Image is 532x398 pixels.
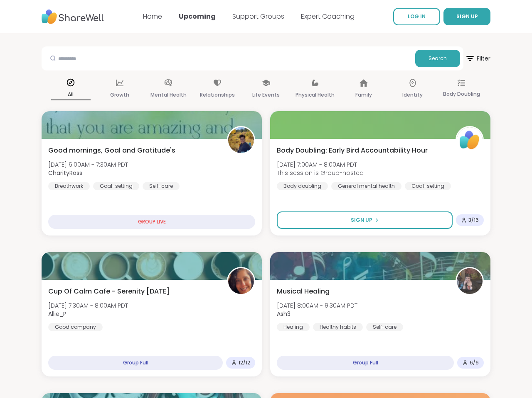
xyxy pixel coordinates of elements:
[277,286,330,296] span: Musical Healing
[277,169,364,177] span: This session is Group-hosted
[48,182,90,190] div: Breathwork
[239,359,250,366] span: 12 / 12
[48,301,128,310] span: [DATE] 7:30AM - 8:00AM PDT
[232,12,284,21] a: Support Groups
[143,182,180,190] div: Self-care
[51,90,91,100] p: All
[252,90,280,100] p: Life Events
[277,182,328,190] div: Body doubling
[296,90,335,100] p: Physical Health
[150,90,187,100] p: Mental Health
[277,160,364,169] span: [DATE] 7:00AM - 8:00AM PDT
[277,211,453,229] button: Sign Up
[48,160,128,169] span: [DATE] 6:00AM - 7:30AM PDT
[228,127,254,153] img: CharityRoss
[48,169,82,177] b: CharityRoss
[48,286,170,296] span: Cup Of Calm Cafe - Serenity [DATE]
[48,215,255,229] div: GROUP LIVE
[277,356,454,370] div: Group Full
[110,90,129,100] p: Growth
[48,323,103,331] div: Good company
[277,323,310,331] div: Healing
[48,146,175,155] span: Good mornings, Goal and Gratitude's
[277,310,291,318] b: Ash3
[42,5,104,28] img: ShareWell Nav Logo
[277,301,357,310] span: [DATE] 8:00AM - 9:30AM PDT
[228,268,254,294] img: Allie_P
[143,12,162,21] a: Home
[48,356,223,370] div: Group Full
[179,12,216,21] a: Upcoming
[301,12,355,21] a: Expert Coaching
[48,310,66,318] b: Allie_P
[200,90,235,100] p: Relationships
[93,182,139,190] div: Goal-setting
[277,146,428,155] span: Body Doubling: Early Bird Accountability Hour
